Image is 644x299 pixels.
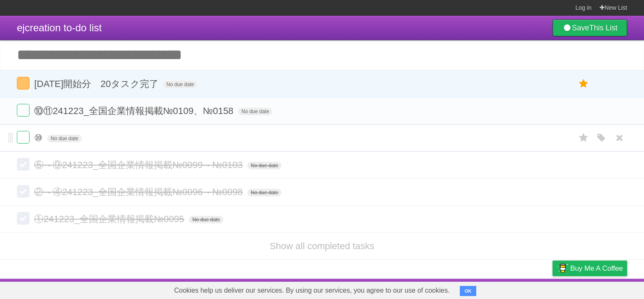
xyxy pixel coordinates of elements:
label: Done [17,77,30,90]
a: Terms [513,281,531,297]
label: Done [17,131,30,144]
a: Privacy [542,281,563,297]
b: This List [589,24,617,32]
a: Buy me a coffee [553,261,627,276]
span: Buy me a coffee [570,261,623,276]
span: Cookies help us deliver our services. By using our services, you agree to our use of cookies. [166,282,458,299]
span: [DATE]開始分 20タスク完了 [34,79,161,89]
label: Star task [576,77,592,91]
span: No due date [247,162,282,169]
span: ⑩ [34,133,45,143]
span: No due date [238,108,272,115]
img: Buy me a coffee [557,261,568,275]
label: Star task [576,131,592,145]
span: No due date [163,81,197,88]
button: OK [460,286,476,296]
a: SaveThis List [553,19,627,36]
span: ②～④241223_全国企業情報掲載№0096～№0098 [34,187,245,197]
span: ⑤～⑨241223_全国企業情報掲載№0099～№0103 [34,160,245,170]
a: Developers [468,281,502,297]
label: Done [17,104,30,117]
span: ①241223_全国企業情報掲載№0095 [34,214,186,224]
label: Done [17,158,30,171]
span: No due date [47,135,81,142]
a: Show all completed tasks [270,241,374,251]
a: About [440,281,458,297]
label: Done [17,212,30,225]
a: Suggest a feature [574,281,627,297]
label: Done [17,185,30,198]
span: No due date [247,189,282,196]
span: No due date [189,216,223,223]
span: ⑩⑪241223_全国企業情報掲載№0109、№0158 [34,106,236,116]
span: ejcreation to-do list [17,22,102,33]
